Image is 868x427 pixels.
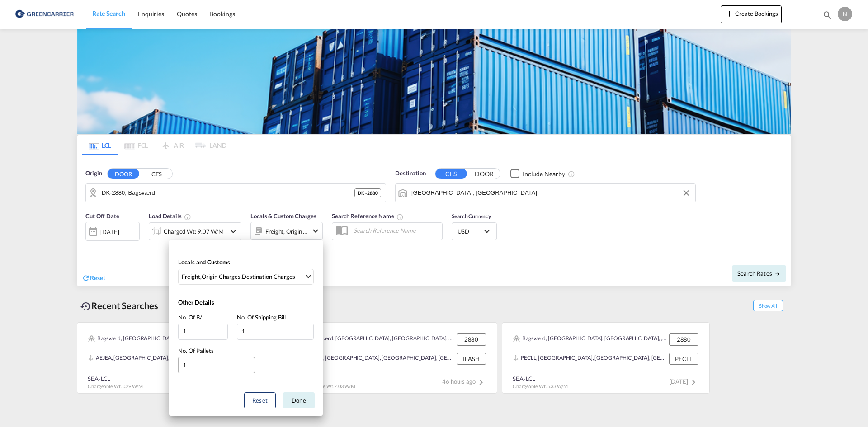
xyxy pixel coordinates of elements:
input: No. Of B/L [178,324,228,340]
md-select: Select Locals and Customs: Freight, Origin Charges, Destination Charges [178,269,314,285]
input: No. Of Pallets [178,357,255,373]
button: Done [283,392,315,408]
input: No. Of Shipping Bill [237,324,314,340]
span: Other Details [178,299,214,306]
span: Locals and Customs [178,258,230,266]
div: Origin Charges [202,272,241,281]
span: , , [182,272,304,281]
button: Reset [244,392,276,408]
span: No. Of Shipping Bill [237,314,286,321]
div: Freight [182,272,200,281]
span: No. Of Pallets [178,347,214,354]
div: Destination Charges [242,272,295,281]
span: No. Of B/L [178,314,205,321]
